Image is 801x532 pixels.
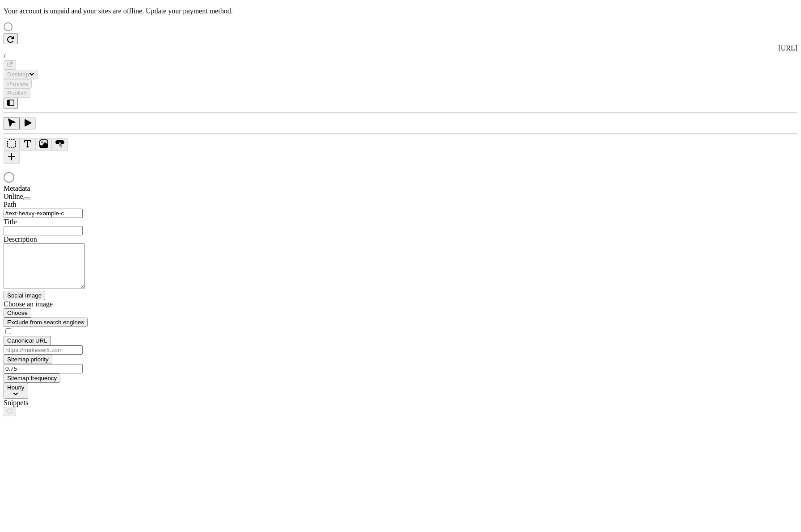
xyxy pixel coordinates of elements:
button: Social Image [4,291,45,300]
div: Metadata [4,184,111,193]
button: Choose [4,308,31,318]
span: Exclude from search engines [7,319,84,326]
p: Your account is unpaid and your sites are offline. [4,7,797,15]
button: Box [4,138,20,151]
span: Desktop [7,71,29,78]
span: Sitemap frequency [7,375,57,381]
span: Choose [7,310,28,316]
button: Button [52,138,68,151]
button: Image [36,138,52,151]
button: Desktop [4,70,38,79]
span: Social Image [7,292,42,299]
div: Snippets [4,399,111,407]
span: Description [4,235,37,243]
span: Online [4,193,23,200]
span: Preview [7,80,28,87]
span: Path [4,201,16,208]
button: Hourly [4,383,28,399]
button: Canonical URL [4,336,51,345]
button: Sitemap priority [4,355,52,364]
span: Canonical URL [7,337,47,344]
input: https://makeswift.com [4,345,83,355]
div: / [4,52,797,60]
button: Publish [4,88,30,98]
button: Sitemap frequency [4,373,60,383]
div: Choose an image [4,300,111,308]
button: Text [20,138,36,151]
div: [URL] [4,44,797,52]
span: Sitemap priority [7,356,49,363]
span: Publish [7,90,27,96]
span: Update your payment method. [146,7,233,15]
span: Hourly [7,384,25,391]
span: Title [4,218,17,226]
button: Exclude from search engines [4,318,88,327]
button: Preview [4,79,32,88]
